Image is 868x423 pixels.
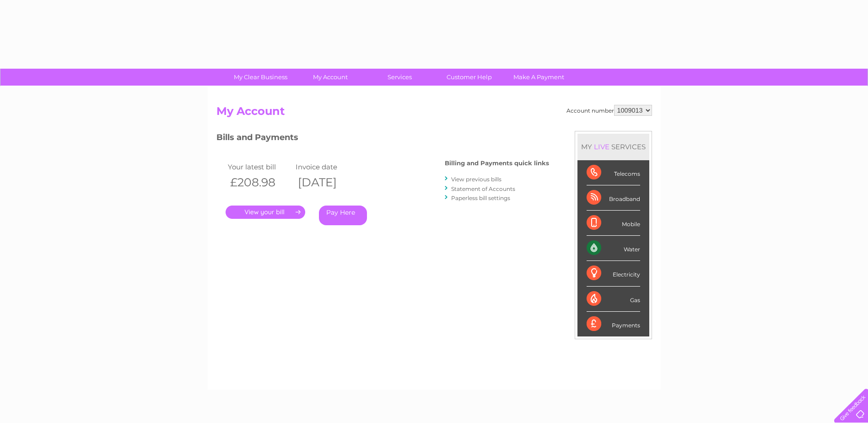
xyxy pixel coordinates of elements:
[216,105,652,122] h2: My Account
[587,312,640,336] div: Payments
[226,173,294,192] th: £208.98
[587,236,640,261] div: Water
[566,105,652,116] div: Account number
[292,69,368,86] a: My Account
[451,176,501,183] a: View previous bills
[451,195,510,201] a: Paperless bill settings
[587,211,640,236] div: Mobile
[592,142,611,151] div: LIVE
[293,161,361,173] td: Invoice date
[587,160,640,185] div: Telecoms
[226,206,305,219] a: .
[293,173,361,192] th: [DATE]
[451,185,515,192] a: Statement of Accounts
[319,206,367,225] a: Pay Here
[431,69,507,86] a: Customer Help
[587,185,640,211] div: Broadband
[577,134,649,160] div: MY SERVICES
[223,69,298,86] a: My Clear Business
[445,160,549,167] h4: Billing and Payments quick links
[501,69,577,86] a: Make A Payment
[226,161,294,173] td: Your latest bill
[587,287,640,312] div: Gas
[587,261,640,286] div: Electricity
[362,69,437,86] a: Services
[216,131,549,147] h3: Bills and Payments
